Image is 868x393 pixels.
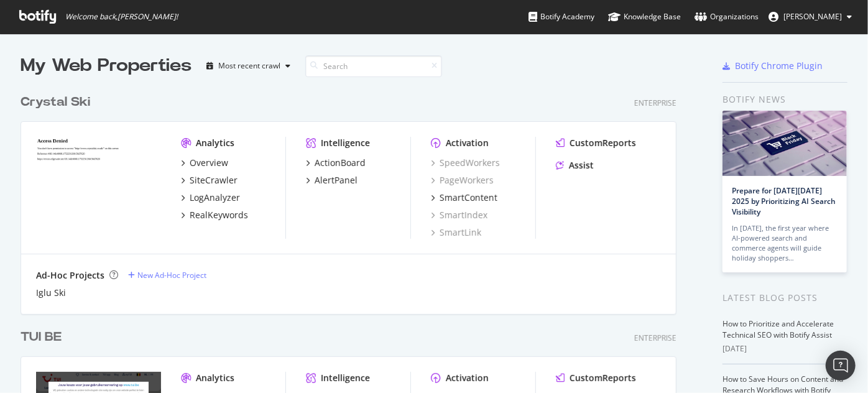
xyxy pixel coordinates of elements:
a: Overview [181,157,228,169]
div: Ad-Hoc Projects [36,269,104,282]
a: Iglu Ski [36,287,66,299]
div: TUI BE [21,328,62,346]
a: SmartIndex [431,209,487,221]
a: Crystal Ski [21,93,95,111]
a: CustomReports [556,137,636,149]
a: AlertPanel [306,174,358,187]
div: Activation [446,137,489,149]
div: [DATE] [723,343,847,354]
a: New Ad-Hoc Project [128,270,206,280]
div: Enterprise [634,333,676,343]
button: [PERSON_NAME] [759,7,862,27]
div: Analytics [196,137,234,149]
div: In [DATE], the first year where AI-powered search and commerce agents will guide holiday shoppers… [732,223,838,263]
div: Overview [190,157,228,169]
a: SpeedWorkers [431,157,500,169]
img: Prepare for Black Friday 2025 by Prioritizing AI Search Visibility [723,111,847,176]
a: How to Prioritize and Accelerate Technical SEO with Botify Assist [723,318,834,340]
a: PageWorkers [431,174,494,187]
a: ActionBoard [306,157,366,169]
img: crystalski.co.uk [36,137,161,237]
div: Crystal Ski [21,93,90,111]
div: Botify Academy [529,11,594,23]
div: RealKeywords [190,209,248,221]
div: Botify Chrome Plugin [735,60,823,72]
span: Kristiina Halme [783,11,842,22]
span: Welcome back, [PERSON_NAME] ! [65,12,178,22]
div: ActionBoard [315,157,366,169]
a: CustomReports [556,372,636,384]
div: Latest Blog Posts [723,291,847,305]
a: Prepare for [DATE][DATE] 2025 by Prioritizing AI Search Visibility [732,185,836,217]
a: Botify Chrome Plugin [723,60,823,72]
div: AlertPanel [315,174,358,187]
div: Enterprise [634,98,676,108]
div: New Ad-Hoc Project [137,270,206,280]
div: Most recent crawl [218,62,280,70]
div: CustomReports [570,137,636,149]
a: Assist [556,159,594,172]
input: Search [305,55,442,77]
div: CustomReports [570,372,636,384]
div: Knowledge Base [608,11,681,23]
div: Analytics [196,372,234,384]
a: SmartContent [431,192,497,204]
div: SmartContent [440,192,497,204]
div: LogAnalyzer [190,192,240,204]
div: Organizations [695,11,759,23]
div: Open Intercom Messenger [826,351,856,381]
div: Assist [569,159,594,172]
a: SiteCrawler [181,174,238,187]
button: Most recent crawl [201,56,295,76]
a: RealKeywords [181,209,248,221]
div: Intelligence [321,137,370,149]
div: Activation [446,372,489,384]
a: SmartLink [431,226,481,239]
a: LogAnalyzer [181,192,240,204]
a: TUI BE [21,328,67,346]
div: Intelligence [321,372,370,384]
div: SiteCrawler [190,174,238,187]
div: My Web Properties [21,53,192,78]
div: Botify news [723,93,847,106]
